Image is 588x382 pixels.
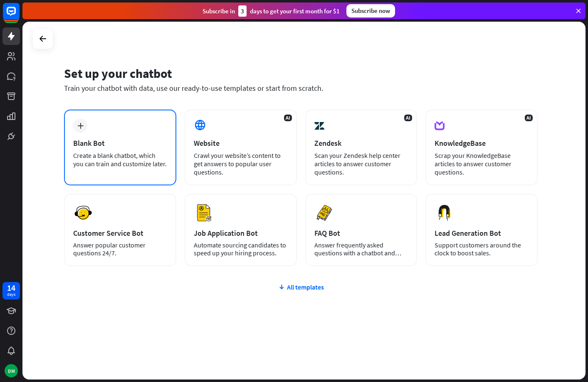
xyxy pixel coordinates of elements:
[2,282,20,300] a: 14 days
[435,138,529,148] div: KnowledgeBase
[435,151,529,176] div: Scrap your KnowledgeBase articles to answer customer questions.
[314,241,408,257] div: Answer frequently asked questions with a chatbot and save your time.
[7,284,15,292] div: 14
[64,83,538,93] div: Train your chatbot with data, use our ready-to-use templates or start from scratch.
[73,228,167,238] div: Customer Service Bot
[194,241,288,257] div: Automate sourcing candidates to speed up your hiring process.
[435,241,529,257] div: Support customers around the clock to boost sales.
[7,3,32,28] button: Open LiveChat chat widget
[73,241,167,257] div: Answer popular customer questions 24/7.
[194,151,288,176] div: Crawl your website’s content to get answers to popular user questions.
[314,228,408,238] div: FAQ Bot
[64,65,538,81] div: Set up your chatbot
[435,228,529,238] div: Lead Generation Bot
[73,151,167,168] div: Create a blank chatbot, which you can train and customize later.
[314,151,408,176] div: Scan your Zendesk help center articles to answer customer questions.
[77,123,84,129] i: plus
[194,138,288,148] div: Website
[346,4,395,17] div: Subscribe now
[284,115,292,121] span: AI
[404,115,412,121] span: AI
[203,5,340,17] div: Subscribe in days to get your first month for $1
[314,138,408,148] div: Zendesk
[64,283,538,291] div: All templates
[525,115,533,121] span: AI
[73,138,167,148] div: Blank Bot
[194,228,288,238] div: Job Application Bot
[5,364,18,377] div: DM
[238,5,247,17] div: 3
[7,292,15,297] div: days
